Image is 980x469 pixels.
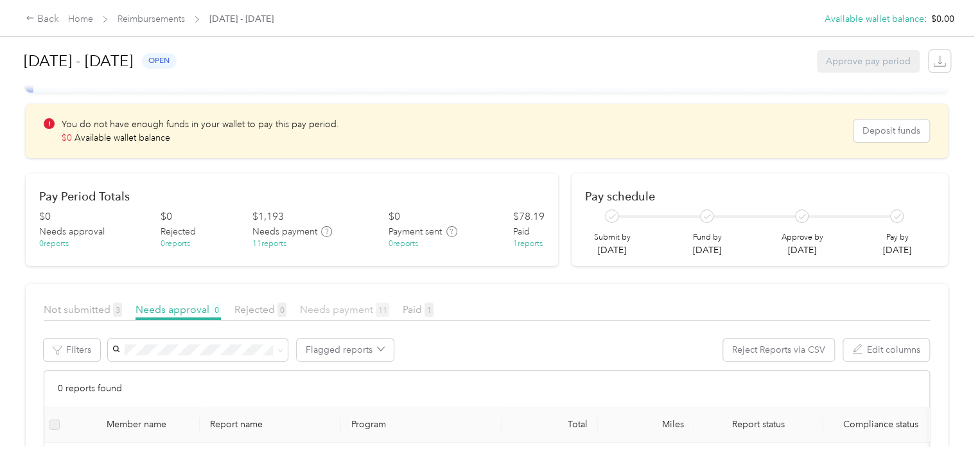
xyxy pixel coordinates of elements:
[209,12,274,26] span: [DATE] - [DATE]
[107,419,189,430] div: Member name
[39,209,51,225] div: $ 0
[608,419,684,430] div: Miles
[297,339,394,361] button: Flagged reports
[593,243,630,257] p: [DATE]
[781,232,823,243] p: Approve by
[252,225,317,238] span: Needs payment
[161,225,196,238] span: Rejected
[389,209,400,225] div: $ 0
[62,118,339,131] p: You do not have enough funds in your wallet to pay this pay period.
[376,303,389,317] span: 11
[39,238,69,250] div: 0 reports
[513,238,543,250] div: 1 reports
[65,407,200,443] th: Member name
[161,209,172,225] div: $ 0
[704,419,812,430] span: Report status
[403,303,433,315] span: Paid
[200,407,341,443] th: Report name
[44,303,122,315] span: Not submitted
[512,419,588,430] div: Total
[843,339,929,361] button: Edit columns
[931,12,954,26] span: $0.00
[161,238,190,250] div: 0 reports
[585,190,934,203] h2: Pay schedule
[389,225,442,238] span: Payment sent
[833,419,928,430] span: Compliance status
[723,339,834,361] button: Reject Reports via CSV
[277,303,286,317] span: 0
[62,132,72,143] span: $ 0
[113,303,122,317] span: 3
[513,209,545,225] div: $ 78.19
[118,13,185,24] a: Reimbursements
[142,53,177,68] span: open
[424,303,433,317] span: 1
[39,190,545,203] h2: Pay Period Totals
[300,303,389,315] span: Needs payment
[24,46,133,76] h1: [DATE] - [DATE]
[136,303,221,315] span: Needs approval
[212,303,221,317] span: 0
[341,407,502,443] th: Program
[883,243,911,257] p: [DATE]
[825,12,924,26] button: Available wallet balance
[924,12,927,26] span: :
[853,119,929,142] button: Deposit funds
[883,232,911,243] p: Pay by
[908,397,980,469] iframe: Everlance-gr Chat Button Frame
[692,243,721,257] p: [DATE]
[44,339,100,361] button: Filters
[389,238,418,250] div: 0 reports
[234,303,286,315] span: Rejected
[692,232,721,243] p: Fund by
[68,13,93,24] a: Home
[593,232,630,243] p: Submit by
[252,209,283,225] div: $ 1,193
[252,238,286,250] div: 11 reports
[44,371,929,407] div: 0 reports found
[781,243,823,257] p: [DATE]
[74,132,170,143] span: Available wallet balance
[39,225,105,238] span: Needs approval
[513,225,530,238] span: Paid
[26,12,59,27] div: Back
